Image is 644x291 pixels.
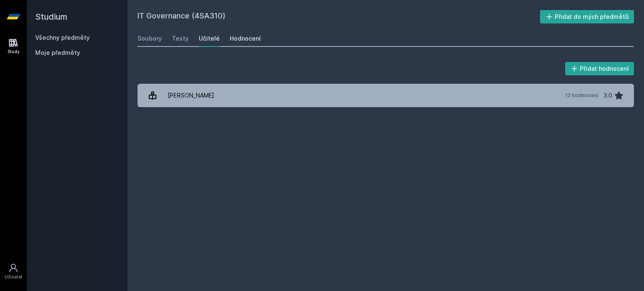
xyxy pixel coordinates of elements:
[199,34,220,43] div: Učitelé
[168,87,214,104] div: [PERSON_NAME]
[8,49,20,55] div: Study
[35,34,90,41] a: Všechny předměty
[172,30,189,47] a: Testy
[138,30,162,47] a: Soubory
[2,33,25,59] a: Study
[230,30,261,47] a: Hodnocení
[138,34,162,43] div: Soubory
[603,87,612,104] div: 3.0
[172,34,189,43] div: Testy
[199,30,220,47] a: Učitelé
[565,62,634,75] button: Přidat hodnocení
[5,274,22,280] div: Uživatel
[540,10,634,23] button: Přidat do mých předmětů
[138,84,634,107] a: [PERSON_NAME] 12 hodnocení 3.0
[138,10,540,23] h2: IT Governance (4SA310)
[565,92,598,99] div: 12 hodnocení
[2,259,25,284] a: Uživatel
[230,34,261,43] div: Hodnocení
[35,49,80,57] span: Moje předměty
